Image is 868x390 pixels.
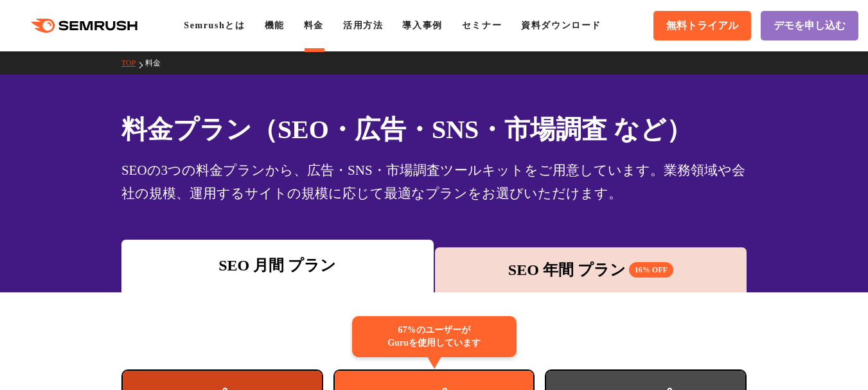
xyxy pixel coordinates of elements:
a: セミナー [462,21,502,30]
h1: 料金プラン（SEO・広告・SNS・市場調査 など） [121,111,747,148]
span: デモを申し込む [774,19,846,33]
a: 資料ダウンロード [521,21,601,30]
div: SEO 月間 プラン [128,254,427,277]
div: 67%のユーザーが Guruを使用しています [352,316,517,357]
div: SEO 年間 プラン [441,258,741,281]
a: 料金 [304,21,324,30]
a: デモを申し込む [761,11,858,40]
a: 活用方法 [343,21,383,30]
span: 無料トライアル [666,19,738,33]
a: 導入事例 [402,21,442,30]
a: 無料トライアル [653,11,751,40]
a: 料金 [145,58,170,67]
div: SEOの3つの料金プランから、広告・SNS・市場調査ツールキットをご用意しています。業務領域や会社の規模、運用するサイトの規模に応じて最適なプランをお選びいただけます。 [121,159,747,205]
a: 機能 [265,21,285,30]
span: 16% OFF [629,262,673,278]
a: Semrushとは [184,21,245,30]
a: TOP [121,58,145,67]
